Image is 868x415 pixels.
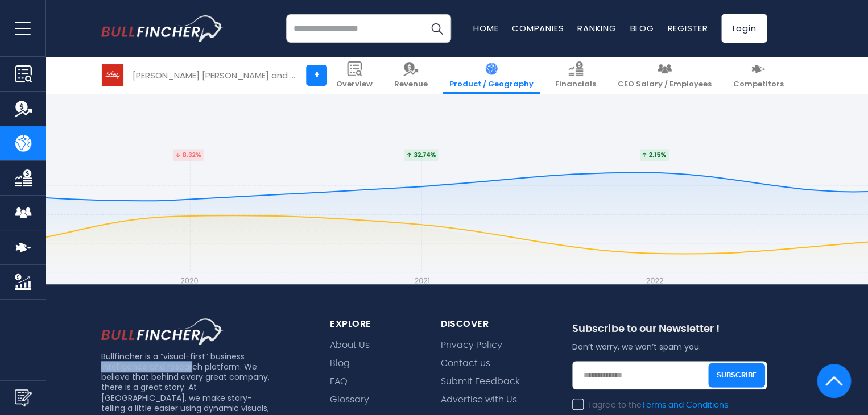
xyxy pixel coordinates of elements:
[101,15,224,42] img: bullfincher logo
[548,57,603,94] a: Financials
[423,14,451,43] button: Search
[667,22,708,34] a: Register
[133,69,297,82] div: [PERSON_NAME] [PERSON_NAME] and Company
[441,395,517,405] a: Advertise with Us
[330,395,369,405] a: Glossary
[611,57,718,94] a: CEO Salary / Employees
[618,80,712,89] span: CEO Salary / Employees
[101,318,224,345] img: footer logo
[441,318,545,330] div: Discover
[102,64,123,86] img: LLY logo
[306,65,327,86] a: +
[449,80,534,89] span: Product / Geography
[630,22,654,34] a: Blog
[441,376,520,387] a: Submit Feedback
[330,358,350,369] a: Blog
[512,22,564,34] a: Companies
[555,80,596,89] span: Financials
[726,57,791,94] a: Competitors
[387,57,435,94] a: Revenue
[441,358,490,369] a: Contact us
[101,15,224,42] a: Go to homepage
[473,22,498,34] a: Home
[330,340,370,351] a: About Us
[721,14,767,43] a: Login
[336,80,373,89] span: Overview
[572,323,767,342] div: Subscribe to our Newsletter !
[708,363,765,388] button: Subscribe
[330,376,348,387] a: FAQ
[572,400,728,410] label: I agree to the
[577,22,616,34] a: Ranking
[641,401,728,409] a: Terms and Conditions
[394,80,428,89] span: Revenue
[572,342,767,352] p: Don’t worry, we won’t spam you.
[441,340,502,351] a: Privacy Policy
[733,80,784,89] span: Competitors
[330,318,414,330] div: explore
[443,57,540,94] a: Product / Geography
[329,57,379,94] a: Overview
